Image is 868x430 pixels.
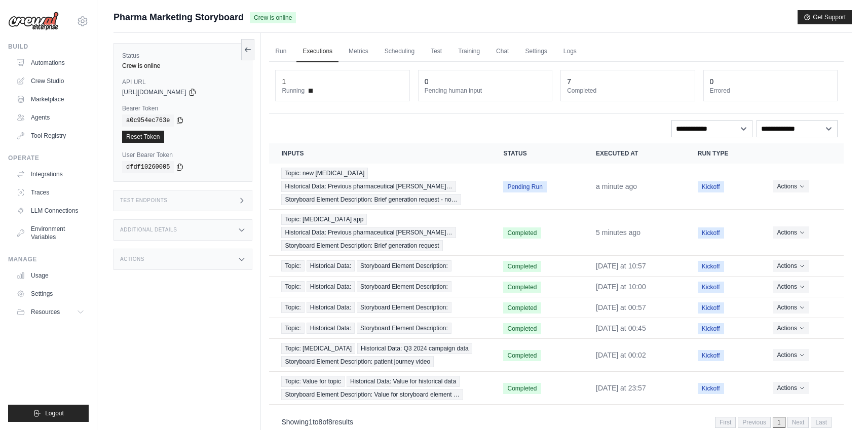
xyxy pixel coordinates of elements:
[503,323,541,334] span: Completed
[503,181,546,192] span: Pending Run
[120,198,168,204] h3: Test Endpoints
[281,376,479,400] a: View execution details for Topic
[715,417,736,428] span: First
[281,214,479,251] a: View execution details for Topic
[12,203,89,219] a: LLM Connections
[12,55,89,71] a: Automations
[738,417,771,428] span: Previous
[773,417,785,428] span: 1
[715,417,832,428] nav: Pagination
[503,261,541,272] span: Completed
[122,104,244,112] label: Bearer Token
[281,240,442,251] span: Storyboard Element Description: Brief generation request
[787,417,809,428] span: Next
[281,181,456,192] span: Historical Data: Previous pharmaceutical [PERSON_NAME]…
[122,88,186,96] span: [URL][DOMAIN_NAME]
[281,302,304,313] span: Topic:
[8,43,89,51] div: Build
[503,282,541,293] span: Completed
[307,281,355,292] span: Historical Data:
[503,227,541,239] span: Completed
[503,302,541,314] span: Completed
[12,109,89,126] a: Agents
[596,351,646,359] time: August 29, 2025 at 00:02 EDT
[357,302,451,313] span: Storyboard Element Description:
[710,87,831,95] dt: Errored
[811,417,832,428] span: Last
[596,303,646,311] time: August 29, 2025 at 00:57 EDT
[503,350,541,361] span: Completed
[307,302,355,313] span: Historical Data:
[281,260,304,271] span: Topic:
[281,194,461,205] span: Storyboard Element Description: Brief generation request - no…
[122,62,244,70] div: Crew is online
[328,418,332,426] span: 8
[490,41,515,62] a: Chat
[281,214,367,225] span: Topic: [MEDICAL_DATA] app
[281,356,434,367] span: Storyboard Element Description: patient journey video
[281,343,355,354] span: Topic: [MEDICAL_DATA]
[425,76,429,87] div: 0
[8,154,89,162] div: Operate
[45,409,64,417] span: Logout
[12,128,89,144] a: Tool Registry
[425,87,546,95] dt: Pending human input
[343,41,374,62] a: Metrics
[281,227,456,238] span: Historical Data: Previous pharmaceutical [PERSON_NAME]…
[698,350,724,361] span: Kickoff
[698,261,724,272] span: Kickoff
[122,52,244,60] label: Status
[12,304,89,320] button: Resources
[282,87,305,95] span: Running
[309,418,313,426] span: 1
[282,76,286,87] div: 1
[122,161,174,173] code: dfdf10260005
[773,281,809,293] button: Actions for execution
[319,418,323,426] span: 8
[817,381,868,430] iframe: Chat Widget
[8,405,89,422] button: Logout
[698,282,724,293] span: Kickoff
[12,267,89,284] a: Usage
[347,376,460,387] span: Historical Data: Value for historical data
[357,260,451,271] span: Storyboard Element Description:
[698,181,724,192] span: Kickoff
[773,260,809,272] button: Actions for execution
[686,143,761,164] th: Run Type
[120,227,177,233] h3: Additional Details
[307,260,355,271] span: Historical Data:
[269,143,491,164] th: Inputs
[773,226,809,239] button: Actions for execution
[698,323,724,334] span: Kickoff
[31,308,60,316] span: Resources
[773,349,809,361] button: Actions for execution
[281,302,479,313] a: View execution details for Topic
[281,281,304,292] span: Topic:
[596,324,646,332] time: August 29, 2025 at 00:45 EDT
[281,376,345,387] span: Topic: Value for topic
[281,168,368,179] span: Topic: new [MEDICAL_DATA]
[698,302,724,314] span: Kickoff
[281,168,479,205] a: View execution details for Topic
[12,221,89,245] a: Environment Variables
[773,301,809,314] button: Actions for execution
[519,41,553,62] a: Settings
[596,283,646,291] time: August 29, 2025 at 10:00 EDT
[557,41,583,62] a: Logs
[12,73,89,89] a: Crew Studio
[122,131,164,143] a: Reset Token
[357,343,472,354] span: Historical Data: Q3 2024 campaign data
[491,143,584,164] th: Status
[710,76,714,87] div: 0
[12,184,89,201] a: Traces
[698,383,724,394] span: Kickoff
[269,41,292,62] a: Run
[567,87,688,95] dt: Completed
[122,78,244,86] label: API URL
[307,323,355,334] span: Historical Data:
[281,260,479,271] a: View execution details for Topic
[596,182,637,190] time: August 30, 2025 at 10:26 EDT
[425,41,448,62] a: Test
[452,41,486,62] a: Training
